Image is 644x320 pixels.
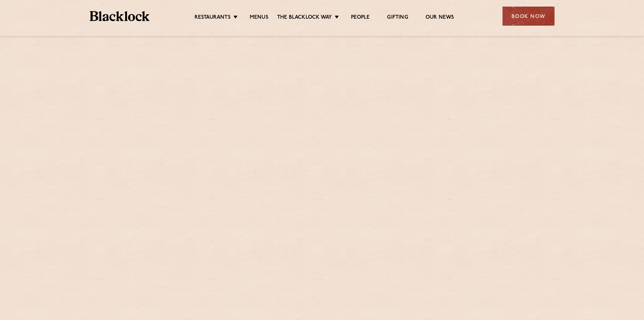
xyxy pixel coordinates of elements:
a: Gifting [387,14,408,22]
a: Our News [426,14,454,22]
div: Book Now [503,7,555,26]
a: Menus [250,14,268,22]
a: Restaurants [195,14,231,22]
img: BL_Textured_Logo-footer-cropped.svg [90,11,150,21]
a: The Blacklock Way [277,14,332,22]
a: People [351,14,370,22]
